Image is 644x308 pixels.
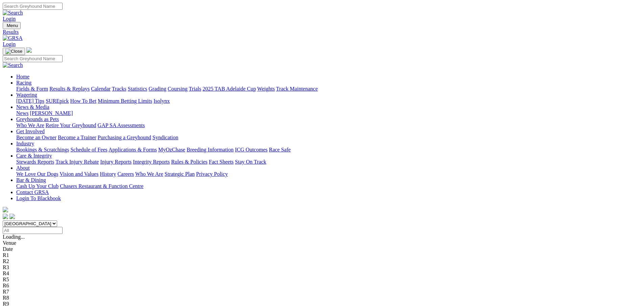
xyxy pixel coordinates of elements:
a: News [16,110,28,116]
div: Greyhounds as Pets [16,122,641,128]
a: Integrity Reports [133,159,170,165]
a: Bar & Dining [16,177,46,183]
a: Chasers Restaurant & Function Centre [60,183,143,189]
a: Industry [16,141,34,146]
a: Schedule of Fees [70,147,107,152]
span: Loading... [3,234,25,240]
a: We Love Our Dogs [16,171,58,177]
a: Become an Owner [16,135,56,140]
img: facebook.svg [3,214,8,219]
div: R6 [3,283,641,289]
a: Race Safe [269,147,290,152]
a: Cash Up Your Club [16,183,58,189]
div: R5 [3,277,641,283]
div: About [16,171,641,177]
a: Login To Blackbook [16,195,61,201]
a: SUREpick [46,98,69,104]
a: Statistics [128,86,147,92]
a: Stewards Reports [16,159,54,165]
a: Fields & Form [16,86,48,92]
input: Select date [3,227,63,234]
a: Coursing [168,86,188,92]
div: News & Media [16,110,641,116]
a: Weights [257,86,275,92]
a: Grading [149,86,166,92]
a: MyOzChase [158,147,185,152]
input: Search [3,3,63,10]
a: Purchasing a Greyhound [98,135,151,140]
img: Search [3,62,23,68]
a: Minimum Betting Limits [98,98,152,104]
div: Industry [16,147,641,153]
div: R7 [3,289,641,295]
button: Toggle navigation [3,48,25,55]
div: Get Involved [16,135,641,141]
a: Who We Are [16,122,44,128]
a: Syndication [152,135,178,140]
a: [DATE] Tips [16,98,44,104]
div: Bar & Dining [16,183,641,189]
a: Trials [189,86,201,92]
a: How To Bet [70,98,97,104]
a: Track Injury Rebate [55,159,99,165]
a: ICG Outcomes [235,147,267,152]
a: [PERSON_NAME] [30,110,73,116]
a: Care & Integrity [16,153,52,159]
a: Strategic Plan [165,171,195,177]
a: Track Maintenance [276,86,318,92]
div: R4 [3,270,641,277]
a: Who We Are [135,171,163,177]
div: Wagering [16,98,641,104]
a: Results & Replays [49,86,90,92]
a: Results [3,29,641,35]
div: R8 [3,295,641,301]
span: Menu [7,23,18,28]
a: Tracks [112,86,126,92]
a: Wagering [16,92,37,98]
div: Care & Integrity [16,159,641,165]
a: Retire Your Greyhound [46,122,96,128]
img: logo-grsa-white.png [3,207,8,212]
button: Toggle navigation [3,22,21,29]
div: R1 [3,252,641,258]
a: Calendar [91,86,111,92]
a: History [100,171,116,177]
a: Home [16,74,29,79]
a: Fact Sheets [209,159,234,165]
a: Rules & Policies [171,159,208,165]
a: Vision and Values [59,171,98,177]
a: Greyhounds as Pets [16,116,59,122]
a: Racing [16,80,31,86]
div: Venue [3,240,641,246]
a: 2025 TAB Adelaide Cup [202,86,256,92]
a: Contact GRSA [16,189,49,195]
a: Login [3,16,16,22]
a: Get Involved [16,128,45,134]
a: Careers [117,171,134,177]
a: About [16,165,30,171]
img: Close [5,49,22,54]
a: GAP SA Assessments [98,122,145,128]
a: Bookings & Scratchings [16,147,69,152]
a: Privacy Policy [196,171,228,177]
div: Date [3,246,641,252]
div: R2 [3,258,641,264]
a: Stay On Track [235,159,266,165]
div: Racing [16,86,641,92]
img: logo-grsa-white.png [26,47,32,53]
a: Applications & Forms [109,147,157,152]
a: Login [3,41,16,47]
img: twitter.svg [9,214,15,219]
input: Search [3,55,63,62]
div: R9 [3,301,641,307]
a: News & Media [16,104,49,110]
a: Become a Trainer [58,135,96,140]
a: Injury Reports [100,159,132,165]
a: Breeding Information [187,147,234,152]
div: R3 [3,264,641,270]
img: GRSA [3,35,23,41]
img: Search [3,10,23,16]
a: Isolynx [153,98,170,104]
